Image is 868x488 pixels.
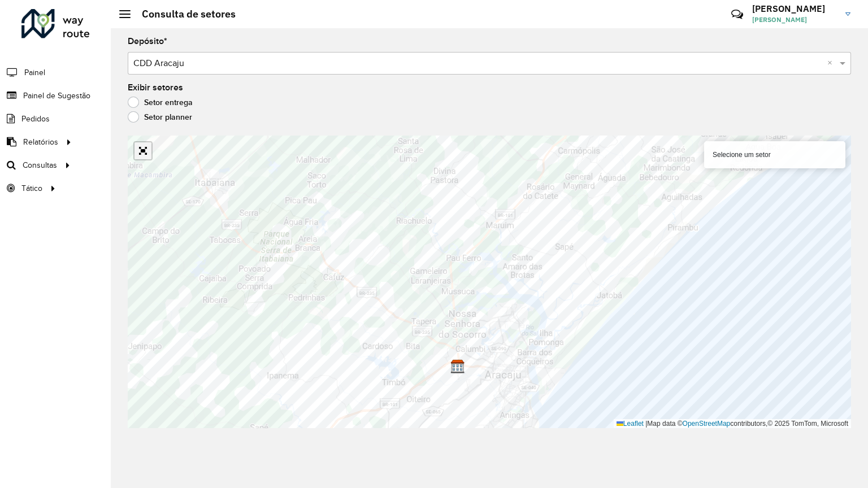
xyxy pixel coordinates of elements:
span: [PERSON_NAME] [752,15,837,25]
span: Painel [24,67,45,79]
a: OpenStreetMap [683,420,731,428]
div: Map data © contributors,© 2025 TomTom, Microsoft [614,419,851,429]
a: Contato Rápido [725,2,749,27]
div: Selecione um setor [704,141,845,168]
span: Painel de Sugestão [23,90,90,102]
h3: [PERSON_NAME] [752,3,837,14]
a: Abrir mapa em tela cheia [134,142,151,159]
h2: Consulta de setores [131,8,236,20]
span: Pedidos [21,113,50,125]
span: Consultas [23,159,57,171]
span: Tático [21,182,42,194]
span: Clear all [827,56,837,70]
label: Depósito [128,34,167,48]
span: | [645,420,647,428]
span: Relatórios [23,136,58,148]
label: Exibir setores [128,81,183,94]
label: Setor planner [128,111,192,123]
a: Leaflet [617,420,644,428]
label: Setor entrega [128,97,193,108]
